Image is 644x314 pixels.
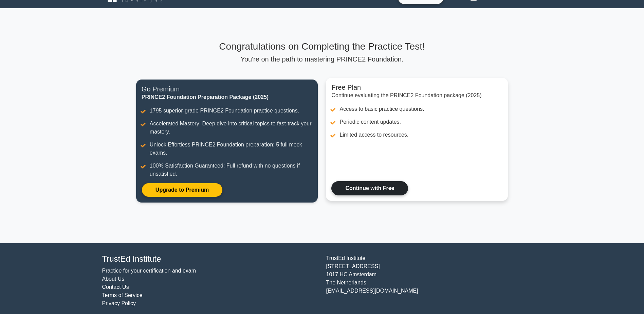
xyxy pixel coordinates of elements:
[102,300,136,306] a: Privacy Policy
[102,284,129,290] a: Contact Us
[136,41,508,52] h3: Congratulations on Completing the Practice Test!
[136,55,508,63] p: You're on the path to mastering PRINCE2 Foundation.
[331,181,408,195] a: Continue with Free
[142,183,223,197] a: Upgrade to Premium
[322,254,546,308] div: TrustEd Institute [STREET_ADDRESS] 1017 HC Amsterdam The Netherlands [EMAIL_ADDRESS][DOMAIN_NAME]
[102,276,125,282] a: About Us
[102,254,318,264] h4: TrustEd Institute
[102,268,196,274] a: Practice for your certification and exam
[102,292,143,298] a: Terms of Service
